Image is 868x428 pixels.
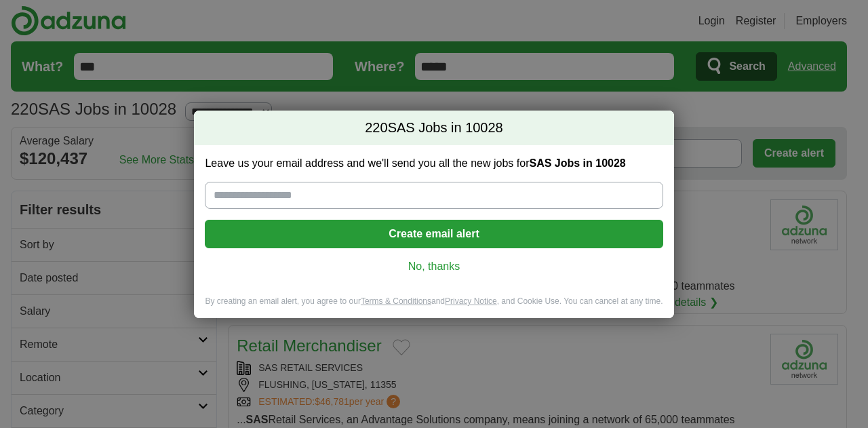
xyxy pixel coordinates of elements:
button: Create email alert [205,220,663,248]
label: Leave us your email address and we'll send you all the new jobs for [205,156,663,171]
a: Privacy Notice [445,296,497,306]
div: By creating an email alert, you agree to our and , and Cookie Use. You can cancel at any time. [194,296,673,318]
span: 220 [365,119,387,138]
a: No, thanks [216,259,652,274]
a: Terms & Conditions [361,296,431,306]
strong: SAS Jobs in 10028 [529,157,625,169]
h2: SAS Jobs in 10028 [194,111,673,146]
